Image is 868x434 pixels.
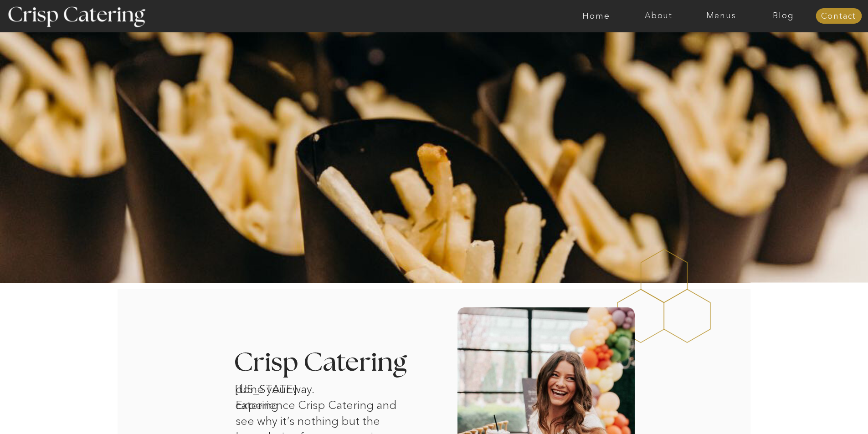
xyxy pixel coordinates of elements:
[752,11,815,20] a: Blog
[816,12,862,21] a: Contact
[627,11,690,20] a: About
[690,11,752,20] a: Menus
[565,11,627,20] a: Home
[235,381,330,393] h1: [US_STATE] catering
[234,350,430,377] h3: Crisp Catering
